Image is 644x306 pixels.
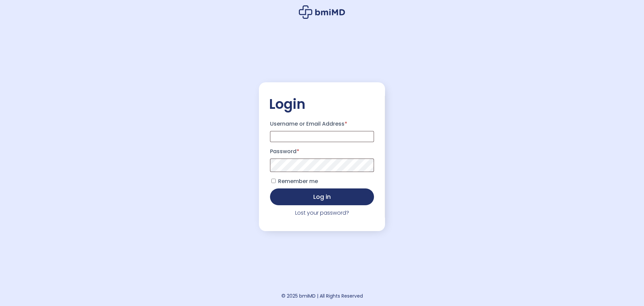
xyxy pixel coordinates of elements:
[269,96,375,113] h2: Login
[278,177,318,185] span: Remember me
[271,179,276,183] input: Remember me
[270,188,374,205] button: Log in
[295,209,349,217] a: Lost your password?
[270,119,374,129] label: Username or Email Address
[281,291,363,301] div: © 2025 bmiMD | All Rights Reserved
[270,146,374,157] label: Password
